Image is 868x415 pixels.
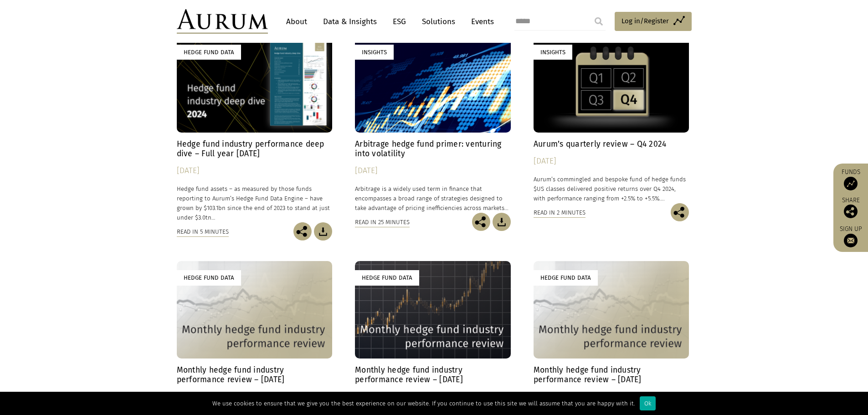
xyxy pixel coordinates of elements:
div: [DATE] [355,390,511,403]
a: Insights Aurum’s quarterly review – Q4 2024 [DATE] Aurum’s commingled and bespoke fund of hedge f... [534,36,689,203]
a: Sign up [838,225,863,247]
img: Share this post [472,213,490,231]
input: Submit [590,12,608,31]
a: Solutions [417,13,460,30]
img: Download Article [493,213,511,231]
img: Share this post [844,205,858,218]
div: Insights [355,45,394,60]
div: [DATE] [534,155,689,168]
h4: Aurum’s quarterly review – Q4 2024 [534,139,689,149]
a: Events [467,13,494,30]
div: [DATE] [355,164,511,177]
div: Read in 5 minutes [177,227,229,237]
div: Hedge Fund Data [355,270,419,285]
div: [DATE] [534,390,689,403]
img: Access Funds [844,177,858,190]
div: Share [838,197,863,218]
div: Hedge Fund Data [534,270,598,285]
p: Arbitrage is a widely used term in finance that encompasses a broad range of strategies designed ... [355,184,511,213]
a: Insights Arbitrage hedge fund primer: venturing into volatility [DATE] Arbitrage is a widely used... [355,36,511,213]
div: Hedge Fund Data [177,270,241,285]
div: Read in 25 minutes [355,217,410,227]
img: Share this post [671,203,689,221]
h4: Monthly hedge fund industry performance review – [DATE] [534,365,689,384]
p: Aurum’s commingled and bespoke fund of hedge funds $US classes delivered positive returns over Q4... [534,174,689,203]
div: Ok [640,396,656,410]
div: Read in 2 minutes [534,208,586,218]
img: Aurum [177,9,268,34]
h4: Hedge fund industry performance deep dive – Full year [DATE] [177,139,333,159]
div: [DATE] [177,390,333,403]
p: Hedge fund assets – as measured by those funds reporting to Aurum’s Hedge Fund Data Engine – have... [177,184,333,223]
h4: Monthly hedge fund industry performance review – [DATE] [355,365,511,384]
div: Insights [534,45,572,60]
h4: Monthly hedge fund industry performance review – [DATE] [177,365,333,384]
a: Funds [838,168,863,190]
h4: Arbitrage hedge fund primer: venturing into volatility [355,139,511,159]
img: Sign up to our newsletter [844,234,858,247]
a: About [282,13,312,30]
img: Download Article [314,222,332,241]
a: ESG [388,13,411,30]
div: Hedge Fund Data [177,45,241,60]
a: Hedge Fund Data Hedge fund industry performance deep dive – Full year [DATE] [DATE] Hedge fund as... [177,36,333,222]
img: Share this post [293,222,312,241]
span: Log in/Register [621,15,669,26]
a: Data & Insights [318,13,381,30]
div: [DATE] [177,164,333,177]
a: Log in/Register [615,12,692,31]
